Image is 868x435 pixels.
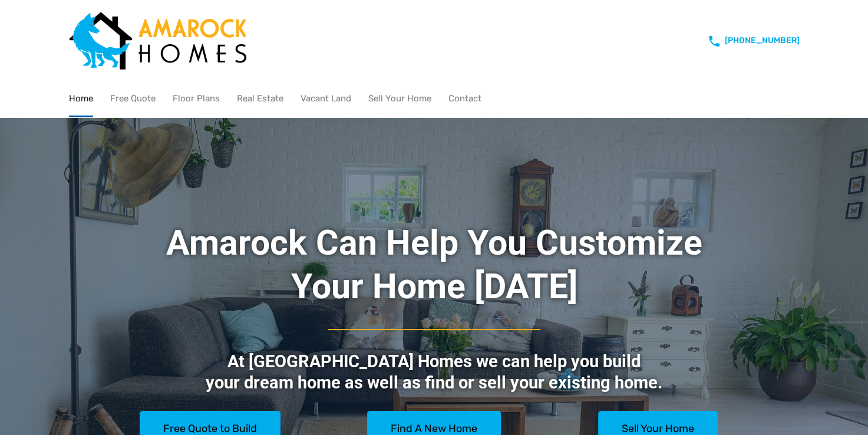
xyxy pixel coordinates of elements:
a: Floor Plans [173,81,220,116]
img: Amarock Homes [69,12,246,70]
p: At [GEOGRAPHIC_DATA] Homes we can help you build your dream home as well as find or sell your exi... [81,351,788,394]
a: Contact [448,81,481,116]
a: [PHONE_NUMBER] [725,35,800,45]
a: Home [69,81,93,116]
a: Vacant Land [301,81,351,116]
h1: Amarock Can Help You Customize Your Home [DATE] [81,221,788,308]
a: Real Estate [237,81,283,116]
a: Free Quote [110,81,156,116]
a: Sell Your Home [368,81,431,116]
